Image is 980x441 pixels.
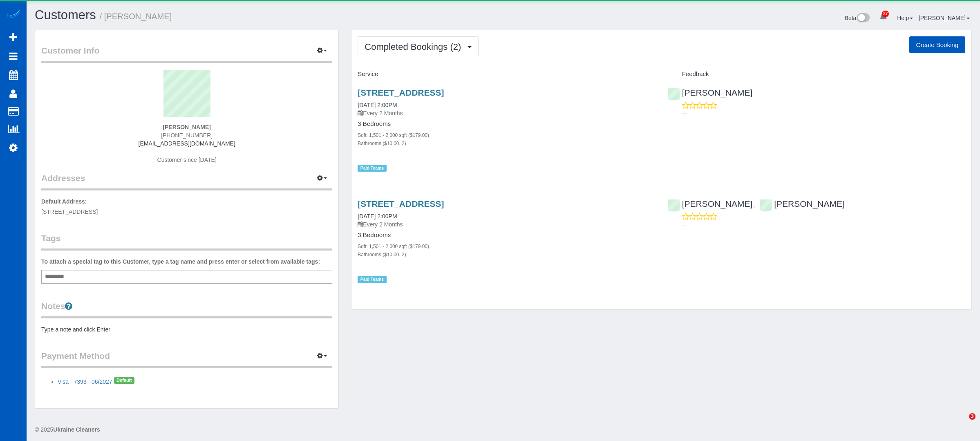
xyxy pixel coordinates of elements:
button: Completed Bookings (2) [358,36,479,57]
img: Automaid Logo [5,8,21,20]
p: Every 2 Months [358,109,655,117]
legend: Customer Info [41,45,332,63]
strong: Ukraine Cleaners [53,426,100,433]
span: 37 [882,11,889,17]
label: Default Address: [41,197,87,206]
a: [EMAIL_ADDRESS][DOMAIN_NAME] [139,140,235,147]
a: [DATE] 2:00PM [358,102,397,108]
div: © 2025 [35,425,972,434]
h4: Feedback [668,71,965,78]
a: Beta [845,15,870,21]
a: [PERSON_NAME] [668,88,753,97]
legend: Notes [41,300,332,318]
legend: Payment Method [41,350,332,368]
img: New interface [856,13,870,24]
small: Bathrooms ($10.00, 2) [358,252,406,257]
pre: Type a note and click Enter [41,325,332,334]
button: Create Booking [909,36,965,54]
span: 3 [969,413,976,420]
a: [PERSON_NAME] [760,199,845,208]
span: Paid Teams [358,276,386,283]
span: [STREET_ADDRESS] [41,208,98,215]
span: [PHONE_NUMBER] [161,132,213,139]
a: Visa - 7393 - 06/2027 [58,378,112,385]
a: [STREET_ADDRESS] [358,88,444,97]
a: [PERSON_NAME] [919,15,970,21]
h4: 3 Bedrooms [358,121,655,128]
a: Help [897,15,913,21]
a: [STREET_ADDRESS] [358,199,444,208]
small: Sqft: 1,501 - 2,000 sqft ($179.00) [358,132,429,138]
small: Bathrooms ($10.00, 2) [358,141,406,146]
span: Customer since [DATE] [157,157,217,163]
small: Sqft: 1,501 - 2,000 sqft ($179.00) [358,244,429,249]
a: Customers [35,8,96,22]
p: Every 2 Months [358,220,655,228]
span: Completed Bookings (2) [365,42,465,52]
span: Paid Teams [358,165,386,172]
p: --- [682,221,965,229]
legend: Tags [41,232,332,251]
a: [DATE] 2:00PM [358,213,397,219]
a: [PERSON_NAME] [668,199,753,208]
iframe: Intercom live chat [952,413,972,433]
h4: 3 Bedrooms [358,232,655,239]
a: 37 [875,8,891,26]
label: To attach a special tag to this Customer, type a tag name and press enter or select from availabl... [41,257,320,266]
p: --- [682,110,965,118]
h4: Service [358,71,655,78]
strong: [PERSON_NAME] [163,124,210,130]
small: / [PERSON_NAME] [100,12,172,21]
span: , [754,201,756,208]
span: Default [114,377,134,384]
